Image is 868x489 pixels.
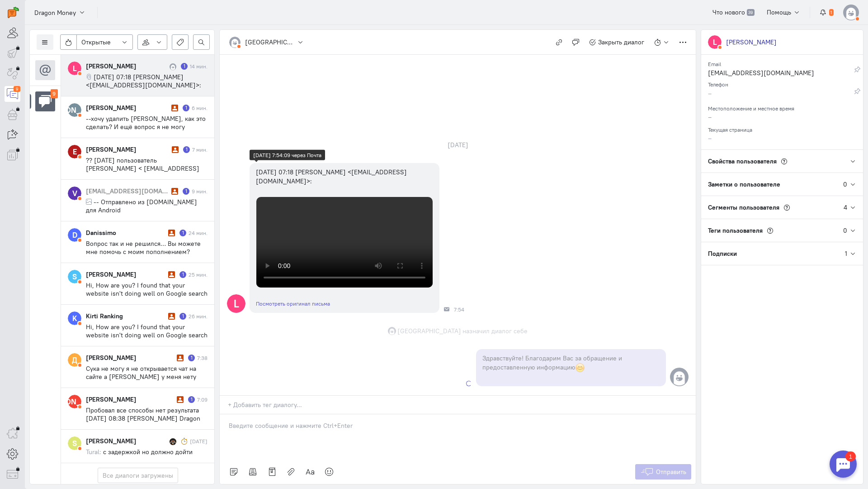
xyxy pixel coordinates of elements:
[190,62,208,70] div: 14 мин.
[179,230,186,236] div: Есть неотвеченное сообщение пользователя
[701,242,845,265] div: Подписки
[72,272,77,281] text: S
[708,89,854,100] div: –
[86,406,200,439] span: Пробовал все способы нет результата [DATE] 08:38 [PERSON_NAME] Dragon Money <[PERSON_NAME][EMAIL_...
[192,146,208,153] div: 7 мин.
[8,7,19,18] img: carrot-quest.svg
[179,271,186,278] div: Есть неотвеченное сообщение пользователя
[815,5,839,20] button: 1
[177,396,184,403] i: Диалог не разобран
[86,281,208,322] span: Hi, How are you? I found that your website isn't doing well on Google search result. We can help ...
[454,307,464,313] span: 7:54
[86,240,201,297] span: Вопрос так и не решился… Вы можете мне помочь с моим пополнением? Отправлено из мобильной Почты M...
[708,226,763,235] span: Теги пользователя
[86,323,208,364] span: Hi, How are you? I found that your website isn't doing well on Google search result. We can help ...
[598,38,644,46] span: Закрыть диалог
[45,397,104,406] text: [PERSON_NAME]
[170,63,176,70] img: София
[86,115,206,155] span: --хочу удалить [PERSON_NAME], как это сделать? И ещё вопрос я не могу положить средства на счёт, ...
[86,448,101,456] span: Tural:
[45,105,104,115] text: [PERSON_NAME]
[86,187,169,196] div: [EMAIL_ADDRESS][DOMAIN_NAME]
[397,326,461,336] span: [GEOGRAPHIC_DATA]
[171,188,178,195] i: Диалог не разобран
[190,437,208,445] div: [DATE]
[708,157,777,165] span: Свойства пользователя
[86,103,169,112] div: [PERSON_NAME]
[72,230,77,240] text: D
[181,63,188,70] div: Есть неотвеченное сообщение пользователя
[256,168,433,186] div: [DATE] 07:18 [PERSON_NAME] <[EMAIL_ADDRESS][DOMAIN_NAME]>:
[171,105,178,111] i: Диалог не разобран
[189,312,208,320] div: 26 мин.
[253,151,321,158] div: [DATE] 7:54:09 через Почта
[708,102,856,112] div: Местоположение и местное время
[20,5,31,15] div: 1
[197,354,208,362] div: 7:38
[708,68,854,80] div: [EMAIL_ADDRESS][DOMAIN_NAME]
[86,312,166,321] div: Kirti Ranking
[843,180,847,189] div: 0
[86,73,201,89] span: [DATE] 07:18 [PERSON_NAME] <[EMAIL_ADDRESS][DOMAIN_NAME]>:
[713,37,717,47] text: L
[5,86,20,102] a: 9
[192,104,208,112] div: 6 мин.
[73,63,77,73] text: L
[34,8,76,17] span: Dragon Money
[168,230,175,236] i: Диалог не разобран
[172,146,179,153] i: Диалог не разобран
[229,37,241,48] img: default-v4.png
[845,249,847,258] div: 1
[14,86,20,92] div: 9
[86,364,198,405] span: Сука не могу я не открывается чат на сайте а [PERSON_NAME] у меня нету [DATE] 12:24, [PERSON_NAME...
[584,34,650,50] button: Закрыть диалог
[701,173,843,196] div: Заметки о пользователе
[726,38,777,47] div: [PERSON_NAME]
[76,34,133,50] button: Открытые
[656,468,686,476] span: Отправить
[767,8,791,16] span: Помощь
[98,468,178,483] button: Все диалоги загружены
[708,203,779,211] span: Сегменты пользователя
[86,353,175,362] div: [PERSON_NAME]
[86,145,170,154] div: [PERSON_NAME]
[177,355,184,361] i: Диалог не разобран
[81,38,111,47] span: Открытые
[51,89,58,99] div: 9
[86,156,199,181] span: ?? [DATE] пользователь [PERSON_NAME] < [EMAIL_ADDRESS][DOMAIN_NAME]> написал:
[712,8,745,16] span: Что нового
[188,396,195,403] div: Есть неотвеченное сообщение пользователя
[708,124,856,134] div: Текущая страница
[843,226,847,235] div: 0
[181,438,188,445] i: Диалог был отложен и он напомнил о себе
[86,228,166,237] div: Danissimo
[256,300,330,307] a: Посмотреть оригинал письма
[189,229,208,237] div: 24 мин.
[843,5,859,20] img: default-v4.png
[444,307,449,312] div: Почта
[188,355,195,361] div: Есть неотвеченное сообщение пользователя
[72,355,77,364] text: Д
[86,198,197,214] span: -- Отправлено из [DOMAIN_NAME] для Android
[708,58,721,67] small: Email
[72,188,77,198] text: V
[29,4,90,20] button: Dragon Money
[86,395,175,404] div: [PERSON_NAME]
[183,146,190,153] div: Есть неотвеченное сообщение пользователя
[747,9,755,16] span: 39
[762,5,806,20] button: Помощь
[183,105,189,111] div: Есть неотвеченное сообщение пользователя
[103,448,193,456] span: с задержкой но должно дойти
[708,134,712,142] span: –
[708,5,759,20] a: Что нового 39
[224,34,309,50] button: [GEOGRAPHIC_DATA]
[844,203,847,212] div: 4
[635,464,692,479] button: Отправить
[234,297,239,310] text: L
[462,326,528,336] span: назначил диалог себе
[197,396,208,403] div: 7:09
[86,436,167,446] div: [PERSON_NAME]
[179,313,186,320] div: Есть неотвеченное сообщение пользователя
[183,188,189,195] div: Есть неотвеченное сообщение пользователя
[189,271,208,278] div: 25 мин.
